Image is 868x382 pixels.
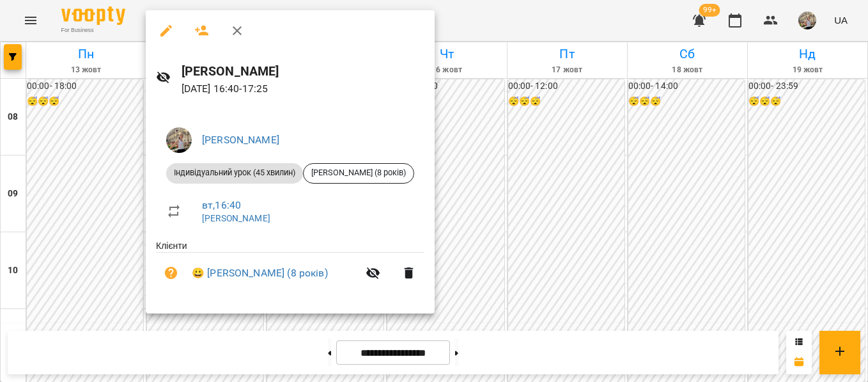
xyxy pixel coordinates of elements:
[202,213,270,223] a: [PERSON_NAME]
[166,167,303,179] span: Індивідуальний урок (45 хвилин)
[182,61,424,81] h6: [PERSON_NAME]
[303,163,414,184] div: [PERSON_NAME] (8 років)
[166,127,192,153] img: 3b46f58bed39ef2acf68cc3a2c968150.jpeg
[202,199,241,211] a: вт , 16:40
[192,266,328,281] a: 😀 [PERSON_NAME] (8 років)
[304,167,414,179] span: [PERSON_NAME] (8 років)
[156,258,187,289] button: Візит ще не сплачено. Додати оплату?
[182,81,424,97] p: [DATE] 16:40 - 17:25
[156,239,424,299] ul: Клієнти
[202,134,279,146] a: [PERSON_NAME]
